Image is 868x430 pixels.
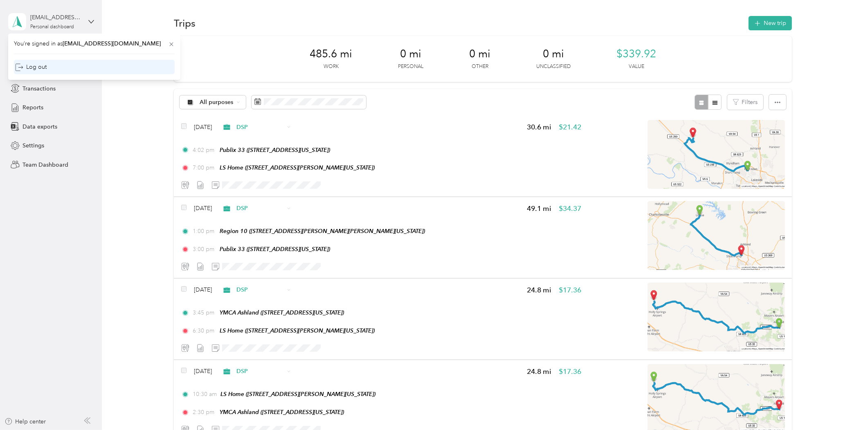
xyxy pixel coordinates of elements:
span: 7:00 pm [193,163,216,172]
span: 1:00 pm [193,227,216,235]
p: Other [472,63,488,70]
div: Personal dashboard [30,25,74,29]
span: [DATE] [194,123,212,131]
p: Work [324,63,339,70]
span: $17.36 [559,367,581,377]
button: New trip [749,16,792,30]
span: 0 mi [400,48,421,61]
span: [DATE] [194,204,212,213]
span: Team Dashboard [22,161,68,169]
span: DSP [236,285,284,294]
span: DSP [236,367,284,376]
span: 6:30 pm [193,326,216,335]
span: LS Home ([STREET_ADDRESS][PERSON_NAME][US_STATE]) [220,327,375,334]
span: Settings [22,141,44,150]
div: Log out [15,63,47,71]
span: 49.1 mi [527,204,551,214]
span: [DATE] [194,367,212,376]
span: Region 10 ([STREET_ADDRESS][PERSON_NAME][PERSON_NAME][US_STATE]) [220,228,425,234]
span: 3:00 pm [193,245,216,253]
h1: Trips [174,19,196,27]
span: 30.6 mi [527,122,551,132]
span: Reports [22,103,43,112]
span: 485.6 mi [310,48,352,61]
span: YMCA Ashland ([STREET_ADDRESS][US_STATE]) [220,409,344,415]
span: 0 mi [469,48,490,61]
div: [EMAIL_ADDRESS][DOMAIN_NAME] [30,13,81,22]
span: LS Home ([STREET_ADDRESS][PERSON_NAME][US_STATE]) [220,391,376,397]
img: minimap [648,120,785,189]
span: $17.36 [559,285,581,295]
span: All purposes [200,100,234,105]
span: 4:02 pm [193,146,216,154]
span: Data exports [22,122,57,131]
span: 10:30 am [193,390,217,398]
span: You’re signed in as [14,39,175,48]
img: minimap [648,201,785,270]
p: Unclassified [536,63,571,70]
span: DSP [236,123,284,131]
span: 3:45 pm [193,308,216,317]
span: [DATE] [194,285,212,294]
span: 2:30 pm [193,408,216,416]
span: Transactions [22,84,56,93]
p: Personal [398,63,423,70]
span: Publix 33 ([STREET_ADDRESS][US_STATE]) [220,246,330,252]
span: 0 mi [543,48,564,61]
p: Value [629,63,644,70]
span: 24.8 mi [527,367,551,377]
iframe: Everlance-gr Chat Button Frame [822,384,868,430]
span: YMCA Ashland ([STREET_ADDRESS][US_STATE]) [220,309,344,316]
span: $21.42 [559,122,581,132]
span: [EMAIL_ADDRESS][DOMAIN_NAME] [63,40,161,47]
img: minimap [648,283,785,351]
span: $339.92 [616,48,656,61]
span: LS Home ([STREET_ADDRESS][PERSON_NAME][US_STATE]) [220,164,375,171]
span: Publix 33 ([STREET_ADDRESS][US_STATE]) [220,147,330,153]
button: Filters [727,95,763,110]
button: Help center [4,417,46,426]
span: 24.8 mi [527,285,551,295]
span: DSP [236,204,284,213]
span: $34.37 [559,204,581,214]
